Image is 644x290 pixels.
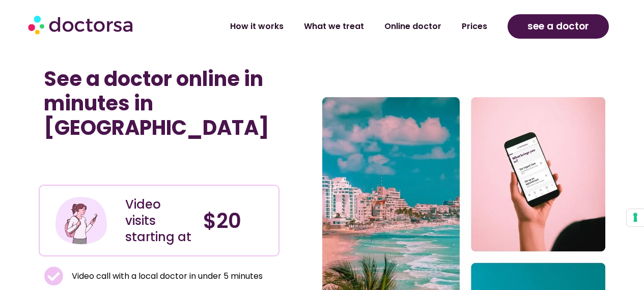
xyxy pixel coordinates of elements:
a: What we treat [294,15,374,38]
button: Your consent preferences for tracking technologies [627,209,644,226]
span: see a doctor [527,18,589,35]
iframe: Customer reviews powered by Trustpilot [44,150,197,162]
a: Online doctor [374,15,452,38]
img: Illustration depicting a young woman in a casual outfit, engaged with her smartphone. She has a p... [54,193,108,247]
div: Video visits starting at [125,196,193,245]
span: Video call with a local doctor in under 5 minutes [69,269,263,283]
a: Prices [452,15,497,38]
a: see a doctor [508,14,609,39]
h1: See a doctor online in minutes in [GEOGRAPHIC_DATA] [44,67,274,140]
h4: $20 [203,209,271,233]
a: How it works [220,15,294,38]
iframe: Customer reviews powered by Trustpilot [44,162,274,175]
nav: Menu [173,15,498,38]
